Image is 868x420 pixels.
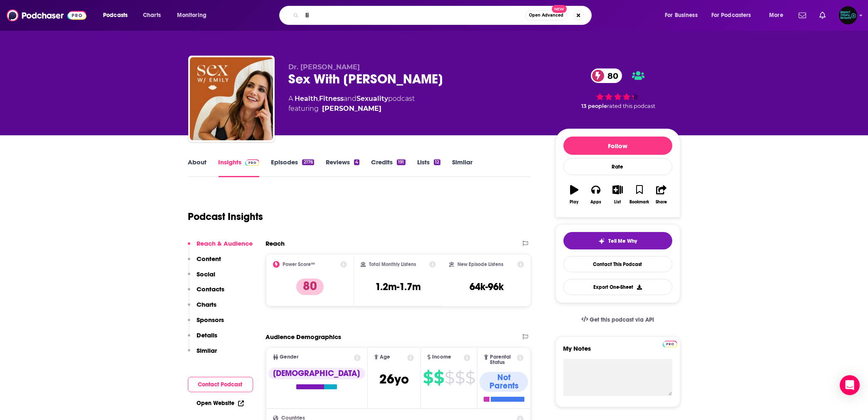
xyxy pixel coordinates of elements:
[302,9,525,22] input: Search podcasts, credits, & more...
[143,10,161,21] span: Charts
[591,68,622,83] a: 80
[445,371,454,384] span: $
[529,13,563,17] span: Open Advanced
[287,6,600,25] div: Search podcasts, credits, & more...
[663,341,677,347] img: Podchaser Pro
[188,331,218,347] button: Details
[590,200,601,205] div: Apps
[197,316,224,324] p: Sponsors
[452,158,472,177] a: Similar
[585,180,607,210] button: Apps
[188,316,224,331] button: Sponsors
[380,354,390,360] span: Age
[563,158,672,175] div: Rate
[432,354,451,360] span: Income
[97,9,138,22] button: open menu
[188,239,253,255] button: Reach & Audience
[188,285,225,300] button: Contacts
[434,371,444,384] span: $
[344,95,357,103] span: and
[479,372,528,392] div: Not Parents
[608,238,637,244] span: Tell Me Why
[656,200,667,205] div: Share
[188,255,221,270] button: Content
[289,104,415,114] span: featuring
[197,255,221,263] p: Content
[271,158,314,177] a: Episodes2176
[417,158,440,177] a: Lists12
[138,9,166,22] a: Charts
[470,281,504,293] h3: 64k-96k
[629,180,650,210] button: Bookmark
[590,316,654,323] span: Get this podcast via API
[599,68,622,83] span: 80
[188,347,217,362] button: Similar
[302,159,314,165] div: 2176
[375,281,421,293] h3: 1.2m-1.7m
[650,180,672,210] button: Share
[563,180,585,210] button: Play
[563,137,672,155] button: Follow
[245,159,260,166] img: Podchaser Pro
[659,9,708,22] button: open menu
[763,9,794,22] button: open menu
[289,94,415,114] div: A podcast
[171,9,217,22] button: open menu
[552,5,567,13] span: New
[197,331,218,339] p: Details
[665,10,698,21] span: For Business
[322,104,382,114] a: Emily Morse
[197,270,216,278] p: Social
[354,159,359,165] div: 4
[598,238,605,244] img: tell me why sparkle
[465,371,475,384] span: $
[369,261,416,267] h2: Total Monthly Listens
[563,256,672,272] a: Contact This Podcast
[575,310,661,330] a: Get this podcast via API
[318,95,320,103] span: ,
[197,347,217,354] p: Similar
[711,10,751,21] span: For Podcasters
[268,368,365,379] div: [DEMOGRAPHIC_DATA]
[423,371,433,384] span: $
[326,158,359,177] a: Reviews4
[188,270,216,286] button: Social
[455,371,465,384] span: $
[197,400,244,407] a: Open Website
[188,377,253,392] button: Contact Podcast
[266,333,342,341] h2: Audience Demographics
[219,158,260,177] a: InsightsPodchaser Pro
[563,232,672,249] button: tell me why sparkleTell Me Why
[490,354,516,365] span: Parental Status
[379,371,409,387] span: 26 yo
[188,158,207,177] a: About
[839,6,857,24] img: User Profile
[188,300,217,316] button: Charts
[296,278,324,295] p: 80
[581,103,607,109] span: 13 people
[371,158,405,177] a: Credits191
[434,159,440,165] div: 12
[706,9,763,22] button: open menu
[839,6,857,24] button: Show profile menu
[570,200,578,205] div: Play
[769,10,783,21] span: More
[397,159,405,165] div: 191
[190,57,273,140] img: Sex With Emily
[563,279,672,295] button: Export One-Sheet
[607,180,628,210] button: List
[457,261,503,267] h2: New Episode Listens
[525,10,567,20] button: Open AdvancedNew
[177,10,207,21] span: Monitoring
[556,63,680,115] div: 80 13 peoplerated this podcast
[188,210,263,223] h1: Podcast Insights
[840,375,860,395] div: Open Intercom Messenger
[816,8,829,22] a: Show notifications dropdown
[563,344,672,359] label: My Notes
[197,239,253,247] p: Reach & Audience
[320,95,344,103] a: Fitness
[289,63,360,71] span: Dr. [PERSON_NAME]
[197,300,217,308] p: Charts
[663,339,677,347] a: Pro website
[280,354,299,360] span: Gender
